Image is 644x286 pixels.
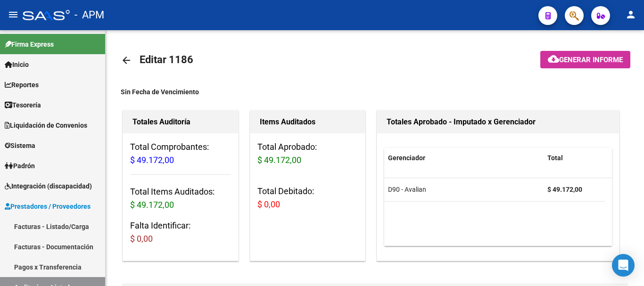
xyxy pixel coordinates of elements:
[130,219,231,245] h3: Falta Identificar:
[260,114,356,130] h1: Items Auditados
[548,53,559,65] mat-icon: cloud_download
[547,186,582,193] strong: $ 49.172,00
[132,114,229,130] h1: Totales Auditoría
[388,186,426,193] span: D90 - Avalian
[387,114,610,130] h1: Totales Aprobado - Imputado x Gerenciador
[5,161,35,171] span: Padrón
[5,201,91,212] span: Prestadores / Proveedores
[5,140,35,151] span: Sistema
[130,200,174,210] span: $ 49.172,00
[5,59,29,70] span: Inicio
[130,234,153,244] span: $ 0,00
[130,185,231,212] h3: Total Items Auditados:
[559,56,623,64] span: Generar informe
[540,51,630,68] button: Generar informe
[544,148,605,168] datatable-header-cell: Total
[5,120,87,131] span: Liquidación de Convenios
[625,9,636,20] mat-icon: person
[5,100,41,110] span: Tesorería
[121,55,132,66] mat-icon: arrow_back
[257,140,358,167] h3: Total Aprobado:
[121,87,629,97] div: Sin Fecha de Vencimiento
[257,199,280,209] span: $ 0,00
[257,155,301,165] span: $ 49.172,00
[5,80,39,90] span: Reportes
[547,154,563,162] span: Total
[8,9,19,20] mat-icon: menu
[612,254,635,277] div: Open Intercom Messenger
[384,148,544,168] datatable-header-cell: Gerenciador
[5,39,54,49] span: Firma Express
[5,181,92,191] span: Integración (discapacidad)
[130,140,231,167] h3: Total Comprobantes:
[388,154,425,162] span: Gerenciador
[130,155,174,165] span: $ 49.172,00
[257,185,358,211] h3: Total Debitado:
[74,5,104,25] span: - APM
[140,54,193,65] span: Editar 1186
